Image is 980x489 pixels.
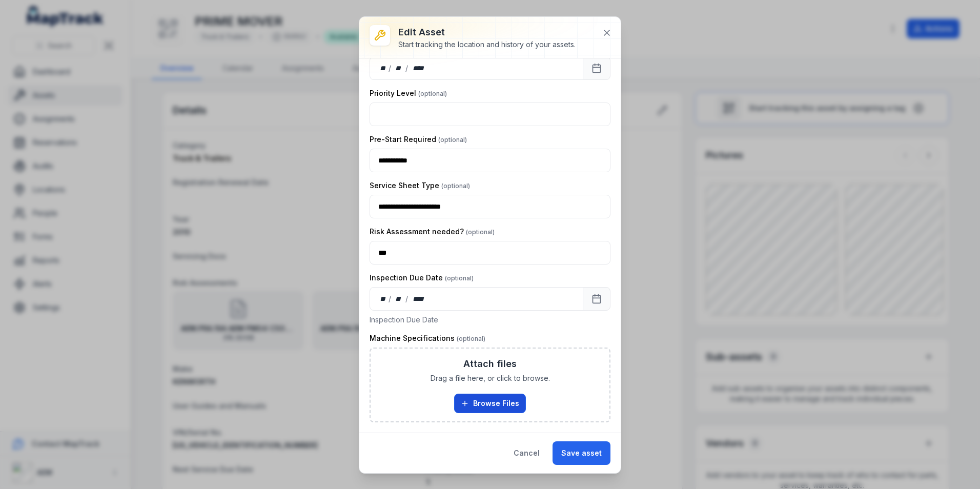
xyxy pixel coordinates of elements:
div: / [389,294,392,304]
span: Drag a file here, or click to browse. [431,373,550,383]
h3: Edit asset [398,25,576,39]
label: Machine Specifications [370,333,485,343]
button: Calendar [583,56,610,80]
h3: Attach files [463,357,517,371]
div: month, [392,294,406,304]
button: Browse Files [454,394,526,413]
div: day, [378,294,389,304]
button: Calendar [583,287,610,311]
div: year, [409,294,428,304]
button: Cancel [505,441,548,465]
div: / [389,63,392,73]
label: Pre-Start Required [370,134,467,145]
div: / [405,63,409,73]
div: year, [409,63,428,73]
div: day, [378,63,389,73]
label: Service Sheet Type [370,180,470,191]
label: Inspection Due Date [370,273,474,283]
p: Inspection Due Date [370,315,610,325]
button: Save asset [553,441,610,465]
div: month, [392,63,406,73]
label: Risk Assessment needed? [370,227,495,237]
div: / [405,294,409,304]
label: Priority Level [370,88,447,98]
div: Start tracking the location and history of your assets. [398,39,576,50]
